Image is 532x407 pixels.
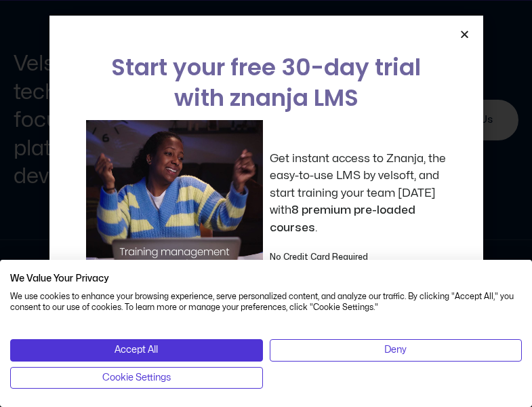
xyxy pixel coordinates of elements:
p: Get instant access to Znanja, the easy-to-use LMS by velsoft, and start training your team [DATE]... [270,150,447,237]
p: We use cookies to enhance your browsing experience, serve personalized content, and analyze our t... [10,291,522,314]
span: Cookie Settings [102,370,171,385]
button: Deny all cookies [270,339,523,361]
img: a woman sitting at her laptop dancing [86,120,263,297]
h2: We Value Your Privacy [10,273,522,285]
span: Deny [384,343,407,357]
h2: Start your free 30-day trial with znanja LMS [86,52,447,113]
strong: 8 premium pre-loaded courses [270,204,415,233]
button: Accept all cookies [10,339,263,361]
button: Adjust cookie preferences [10,367,263,389]
a: Close [459,29,470,39]
span: Accept All [115,343,158,357]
